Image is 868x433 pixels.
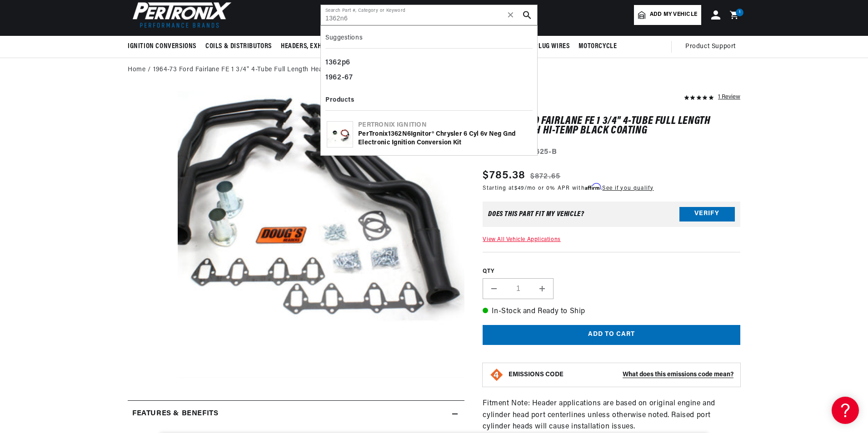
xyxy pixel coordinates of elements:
span: Headers, Exhausts & Components [281,42,387,51]
strong: What does this emissions code mean? [623,371,733,378]
strong: D625-B [530,148,557,156]
summary: Headers, Exhausts & Components [276,36,392,57]
div: PerTronix Ignitor® Chrysler 6 cyl 6v Neg Gnd Electronic Ignition Conversion Kit [358,130,531,148]
p: In-Stock and Ready to Ship [483,306,740,318]
span: $49 [514,186,524,191]
span: Add my vehicle [650,10,697,19]
span: Coils & Distributors [205,42,272,51]
a: Home [128,65,145,75]
a: View All Vehicle Applications [483,237,560,242]
img: PerTronix 1362N6 Ignitor® Chrysler 6 cyl 6v Neg Gnd Electronic Ignition Conversion Kit [327,122,353,147]
div: Part Number: [483,147,740,158]
span: Spark Plug Wires [514,42,570,51]
b: 1362N6 [388,131,411,138]
nav: breadcrumbs [128,65,740,75]
div: 1962-67 [325,70,533,86]
summary: Product Support [685,36,740,58]
div: 1362p6 [325,55,533,71]
label: QTY [483,268,740,276]
button: EMISSIONS CODEWhat does this emissions code mean? [509,371,733,379]
media-gallery: Gallery Viewer [128,91,464,382]
span: Motorcycle [579,42,617,51]
a: 1964-73 Ford Fairlane FE 1 3/4" 4-Tube Full Length Header with Hi-Temp Black Coating [153,65,419,75]
a: See if you qualify - Learn more about Affirm Financing (opens in modal) [602,186,653,191]
button: search button [517,5,537,25]
div: 1 Review [718,91,740,102]
summary: Coils & Distributors [201,36,276,57]
input: Search Part #, Category or Keyword [321,5,537,25]
span: $785.38 [483,167,525,184]
img: Emissions code [489,368,504,382]
h1: 1964-73 Ford Fairlane FE 1 3/4" 4-Tube Full Length Header with Hi-Temp Black Coating [483,117,740,135]
span: 1 [739,9,741,16]
p: Starting at /mo or 0% APR with . [483,184,653,192]
div: Pertronix Ignition [358,121,531,130]
span: Ignition Conversions [128,42,196,51]
span: Product Support [685,42,736,52]
span: Affirm [585,183,601,190]
button: Add to cart [483,325,740,345]
summary: Spark Plug Wires [510,36,574,57]
div: Suggestions [325,30,533,49]
summary: Ignition Conversions [128,36,201,57]
b: Products [325,97,354,103]
a: Add my vehicle [634,5,701,25]
summary: Motorcycle [574,36,621,57]
summary: Features & Benefits [128,401,464,427]
s: $872.65 [530,171,561,182]
div: Does This part fit My vehicle? [488,211,584,218]
strong: EMISSIONS CODE [509,371,564,378]
h2: Features & Benefits [132,408,218,420]
button: Verify [679,207,735,221]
